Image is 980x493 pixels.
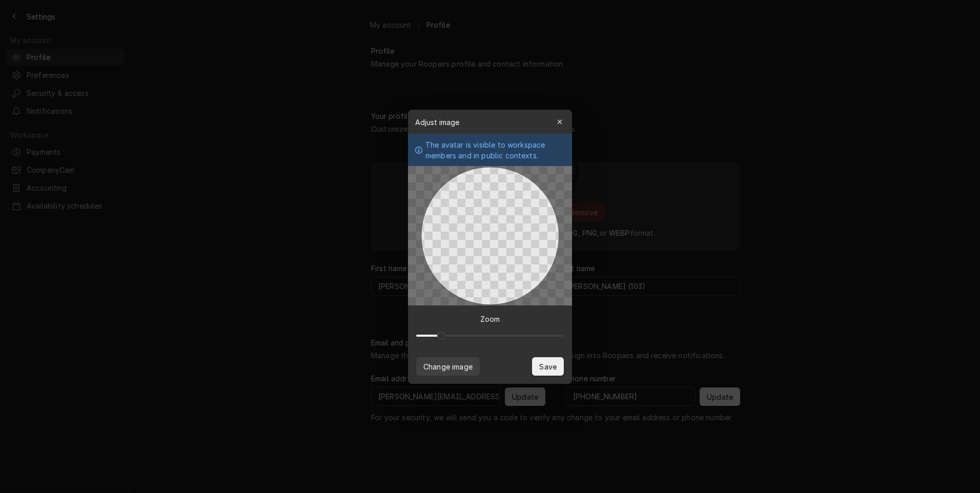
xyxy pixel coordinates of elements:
[416,357,480,376] button: Change image
[421,361,475,372] span: Change image
[480,314,500,324] span: Zoom
[532,357,564,376] button: Save
[537,361,559,372] span: Save
[408,110,572,134] div: Adjust image
[425,139,565,161] p: The avatar is visible to workspace members and in public contexts.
